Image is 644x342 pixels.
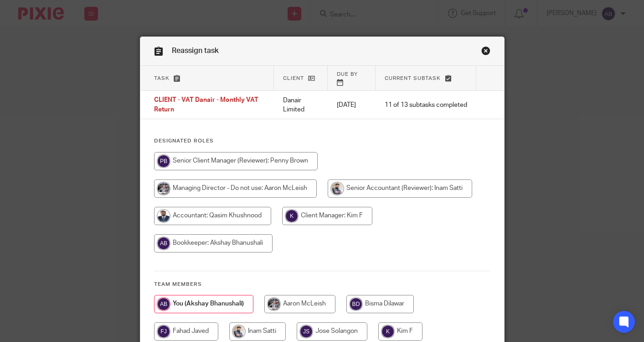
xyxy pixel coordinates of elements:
[154,137,490,145] h4: Designated Roles
[337,100,366,110] p: [DATE]
[283,96,319,115] p: Danair Limited
[154,97,258,113] span: CLIENT - VAT Danair - Monthly VAT Return
[385,76,441,81] span: Current subtask
[154,281,490,288] h4: Team members
[337,72,358,77] span: Due by
[481,46,490,58] a: Close this dialog window
[376,91,476,119] td: 11 of 13 subtasks completed
[283,76,304,81] span: Client
[172,47,219,54] span: Reassign task
[154,76,170,81] span: Task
